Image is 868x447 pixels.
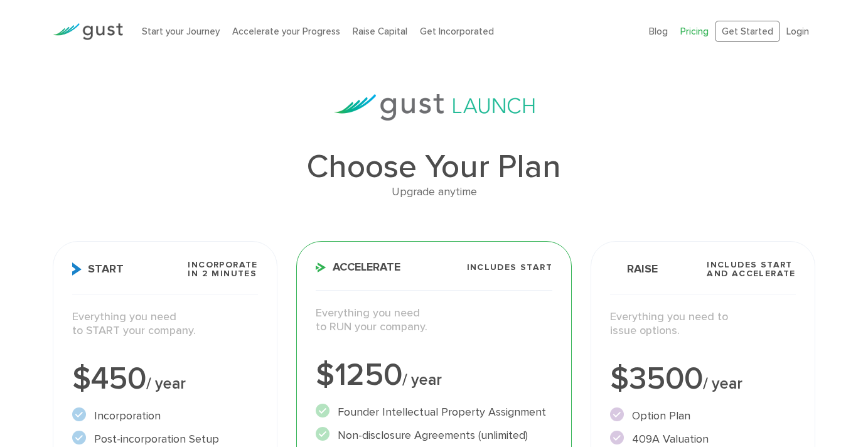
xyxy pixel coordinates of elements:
span: / year [402,370,442,389]
span: Includes START and ACCELERATE [707,261,796,278]
span: / year [703,374,742,393]
div: Upgrade anytime [53,183,815,202]
p: Everything you need to issue options. [610,310,796,338]
li: Incorporation [72,407,258,424]
span: Raise [610,262,658,276]
img: Gust Logo [53,23,123,40]
p: Everything you need to RUN your company. [316,306,552,335]
h1: Choose Your Plan [53,151,815,183]
a: Start your Journey [142,26,220,37]
a: Get Started [715,21,780,43]
img: Accelerate Icon [316,262,326,272]
li: Non-disclosure Agreements (unlimited) [316,427,552,444]
a: Pricing [680,26,709,37]
li: Founder Intellectual Property Assignment [316,404,552,421]
div: $1250 [316,360,552,391]
a: Login [786,26,809,37]
span: / year [146,374,186,393]
span: Incorporate in 2 Minutes [188,261,257,278]
span: Start [72,262,124,276]
span: Includes START [467,263,553,272]
a: Raise Capital [353,26,407,37]
img: Start Icon X2 [72,262,82,276]
a: Get Incorporated [420,26,494,37]
p: Everything you need to START your company. [72,310,258,338]
a: Accelerate your Progress [232,26,340,37]
span: Accelerate [316,262,400,273]
li: Option Plan [610,407,796,424]
img: gust-launch-logos.svg [334,94,535,121]
a: Blog [649,26,668,37]
div: $450 [72,364,258,395]
div: $3500 [610,364,796,395]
